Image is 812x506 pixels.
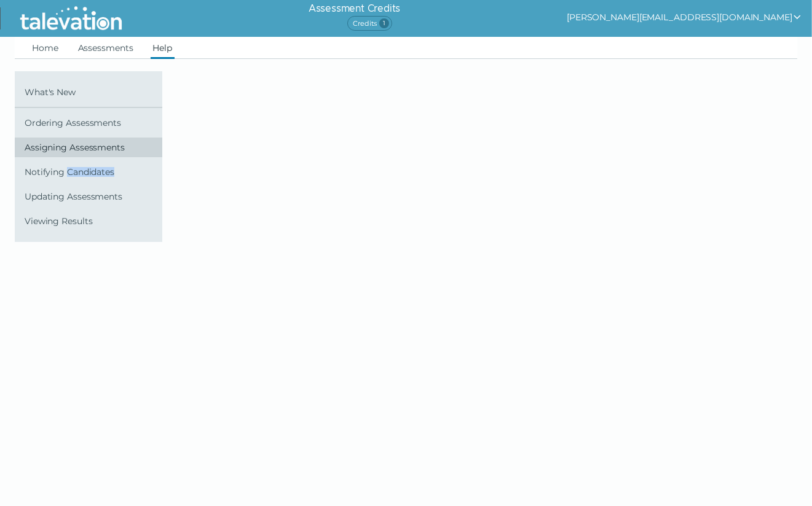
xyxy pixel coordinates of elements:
span: Assigning Assessments [25,142,157,152]
span: 1 [379,18,389,28]
span: Updating Assessments [25,192,157,201]
span: Viewing Results [25,216,157,226]
a: Assessments [76,37,136,59]
span: What's New [25,87,157,97]
button: show user actions [567,10,802,25]
a: Home [30,37,61,59]
h6: Assessment Credits [309,1,400,16]
img: Talevation_Logo_Transparent_white.png [15,3,127,34]
a: Help [151,37,175,59]
span: Ordering Assessments [25,118,157,128]
span: Notifying Candidates [25,167,157,177]
span: Credits [347,16,392,31]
